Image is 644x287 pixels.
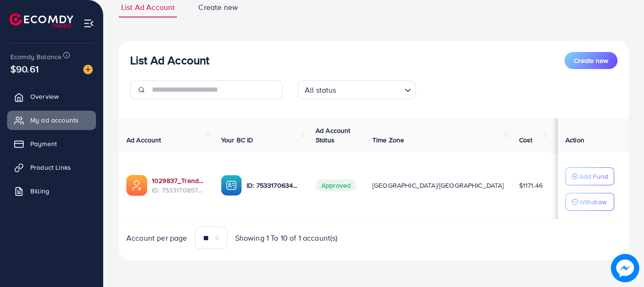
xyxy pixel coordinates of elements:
img: logo [9,13,73,28]
a: Payment [7,134,96,153]
button: Withdraw [565,193,614,211]
img: menu [83,18,94,29]
span: Showing 1 To 10 of 1 account(s) [235,233,338,244]
div: Search for option [298,80,416,99]
a: Overview [7,87,96,106]
button: Create new [565,52,618,69]
span: Ad Account Status [316,126,351,145]
span: ID: 7533170857322184720 [152,185,206,195]
img: image [611,254,639,282]
a: 1029837_Trendy Case_1753953029870 [152,176,206,185]
img: image [83,65,93,74]
span: List Ad Account [121,2,175,13]
img: ic-ads-acc.e4c84228.svg [126,175,147,196]
span: Create new [198,2,238,13]
img: ic-ba-acc.ded83a64.svg [221,175,242,196]
span: Account per page [126,233,187,244]
span: Product Links [30,163,71,172]
span: Cost [519,135,533,145]
p: Add Fund [579,171,608,182]
a: Billing [7,182,96,200]
button: Add Fund [565,167,614,185]
span: All status [303,83,338,97]
p: ID: 7533170634600448001 [247,180,300,191]
span: Overview [30,92,59,101]
p: Withdraw [579,196,607,208]
span: Time Zone [372,135,404,145]
a: My ad accounts [7,111,96,130]
span: Create new [574,56,608,65]
span: My ad accounts [30,115,79,125]
a: Product Links [7,158,96,177]
span: Approved [316,179,356,191]
span: $90.61 [10,62,39,76]
span: Ecomdy Balance [10,52,62,61]
h3: List Ad Account [130,53,209,67]
span: Payment [30,139,57,148]
span: [GEOGRAPHIC_DATA]/[GEOGRAPHIC_DATA] [372,181,504,190]
span: $1171.46 [519,181,543,190]
input: Search for option [339,81,401,97]
span: Ad Account [126,135,161,145]
span: Billing [30,186,49,196]
span: Action [565,135,584,145]
span: Your BC ID [221,135,254,145]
